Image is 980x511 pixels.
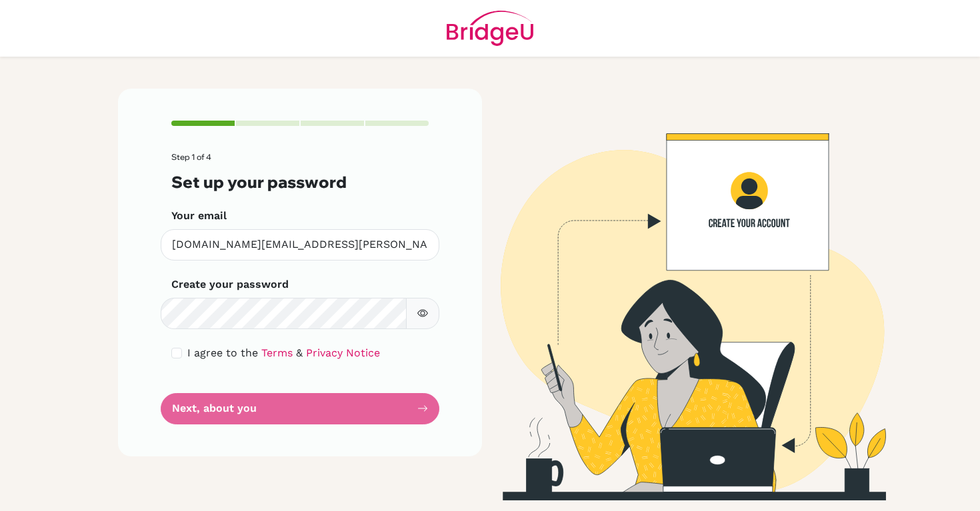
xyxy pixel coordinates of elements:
[171,152,211,162] span: Step 1 of 4
[171,276,289,292] label: Create your password
[306,346,380,359] a: Privacy Notice
[187,346,258,359] span: I agree to the
[171,208,227,224] label: Your email
[161,229,439,260] input: Insert your email*
[296,346,303,359] span: &
[261,346,293,359] a: Terms
[171,173,429,192] h3: Set up your password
